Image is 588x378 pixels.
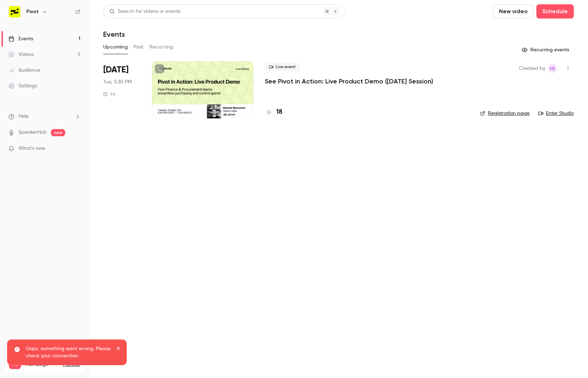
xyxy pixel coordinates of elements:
[536,4,574,19] button: Schedule
[133,41,144,53] button: Past
[103,41,128,53] button: Upcoming
[103,64,128,76] span: [DATE]
[26,345,111,359] p: Oops, something went wrong. Please check your connection.
[19,145,45,152] span: What's new
[265,63,300,71] span: Live event
[9,35,33,42] div: Events
[9,113,80,120] li: help-dropdown-opener
[72,145,80,152] iframe: Noticeable Trigger
[9,51,34,58] div: Videos
[548,64,557,73] span: Hamza El Mansouri
[103,30,125,39] h1: Events
[519,44,574,56] button: Recurring events
[9,6,20,17] img: Pivot
[480,110,530,117] a: Registration page
[103,78,132,86] span: Tue, 5:30 PM
[19,113,29,120] span: Help
[149,41,173,53] button: Recurring
[519,64,545,73] span: Created by
[51,129,65,136] span: new
[265,107,282,117] a: 18
[103,91,115,97] div: 1 h
[550,64,555,73] span: HE
[265,77,433,86] a: See Pivot in Action: Live Product Demo ([DATE] Session)
[19,129,47,136] a: SpeakerHub
[9,67,40,74] div: Audience
[538,110,574,117] a: Enter Studio
[9,82,37,90] div: Settings
[109,8,180,15] div: Search for videos or events
[493,4,534,19] button: New video
[116,345,121,354] button: close
[276,107,282,117] h4: 18
[26,8,39,15] h6: Pivot
[103,61,141,118] div: Oct 21 Tue, 5:30 PM (Europe/Paris)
